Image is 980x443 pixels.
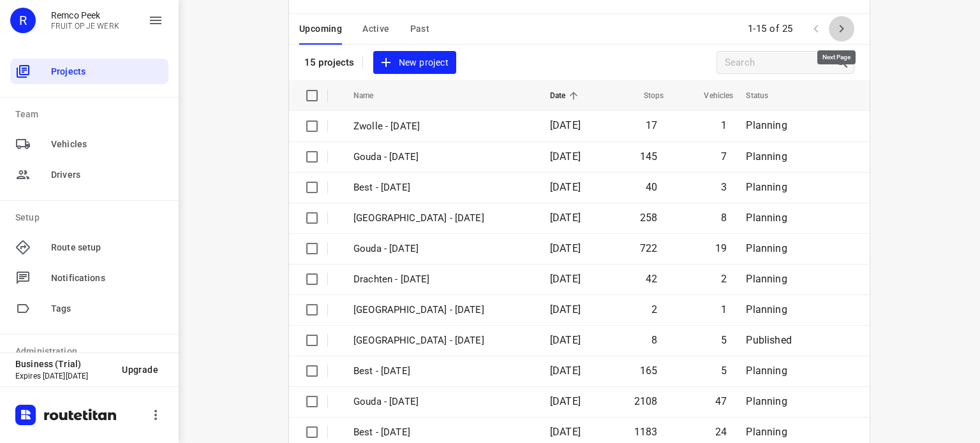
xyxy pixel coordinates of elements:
[51,168,163,182] span: Drivers
[803,16,829,41] span: Previous Page
[550,273,581,285] span: [DATE]
[746,395,787,407] span: Planning
[299,21,342,37] span: Upcoming
[550,119,581,131] span: [DATE]
[651,334,657,346] span: 8
[353,364,531,379] p: Best - Thursday
[835,55,854,70] div: Search
[550,365,581,377] span: [DATE]
[51,138,163,151] span: Vehicles
[743,15,798,43] span: 1-15 of 25
[353,425,531,440] p: Best - Wednesday
[353,242,531,256] p: Gouda - [DATE]
[373,51,456,75] button: New project
[51,10,119,20] p: Remco Peek
[725,53,835,73] input: Search projects
[10,162,168,187] div: Drivers
[15,345,168,358] p: Administration
[122,365,158,375] span: Upgrade
[627,88,664,103] span: Stops
[721,303,727,316] span: 1
[721,212,727,224] span: 8
[10,235,168,260] div: Route setup
[550,181,581,193] span: [DATE]
[15,359,112,369] p: Business (Trial)
[746,334,792,346] span: Published
[51,302,163,316] span: Tags
[550,395,581,407] span: [DATE]
[640,212,658,224] span: 258
[687,88,733,103] span: Vehicles
[550,242,581,254] span: [DATE]
[15,372,112,381] p: Expires [DATE][DATE]
[51,65,163,78] span: Projects
[304,57,355,68] p: 15 projects
[746,119,787,131] span: Planning
[746,150,787,163] span: Planning
[51,241,163,254] span: Route setup
[721,181,727,193] span: 3
[646,181,657,193] span: 40
[640,150,658,163] span: 145
[651,303,657,316] span: 2
[550,426,581,438] span: [DATE]
[10,59,168,84] div: Projects
[10,8,36,33] div: R
[715,242,727,254] span: 19
[646,119,657,131] span: 17
[746,273,787,285] span: Planning
[410,21,430,37] span: Past
[112,358,168,381] button: Upgrade
[353,333,531,348] p: Gemeente Rotterdam - Thursday
[51,22,119,31] p: FRUIT OP JE WERK
[640,365,658,377] span: 165
[353,272,531,287] p: Drachten - Thursday
[721,273,727,285] span: 2
[746,303,787,316] span: Planning
[10,296,168,321] div: Tags
[550,212,581,224] span: [DATE]
[353,119,531,134] p: Zwolle - Friday
[353,303,531,317] p: Antwerpen - Thursday
[721,150,727,163] span: 7
[746,181,787,193] span: Planning
[746,242,787,254] span: Planning
[646,273,657,285] span: 42
[715,395,727,407] span: 47
[550,334,581,346] span: [DATE]
[10,131,168,157] div: Vehicles
[721,334,727,346] span: 5
[550,150,581,163] span: [DATE]
[353,395,531,409] p: Gouda - Wednesday
[746,212,787,224] span: Planning
[353,211,531,226] p: Zwolle - Thursday
[51,272,163,285] span: Notifications
[640,242,658,254] span: 722
[353,88,390,103] span: Name
[15,211,168,224] p: Setup
[715,426,727,438] span: 24
[634,426,658,438] span: 1183
[353,150,531,164] p: Gouda - Friday
[362,21,389,37] span: Active
[634,395,658,407] span: 2108
[381,55,449,71] span: New project
[550,88,583,103] span: Date
[746,426,787,438] span: Planning
[353,180,531,195] p: Best - Friday
[746,365,787,377] span: Planning
[10,265,168,291] div: Notifications
[721,365,727,377] span: 5
[746,88,785,103] span: Status
[15,108,168,121] p: Team
[550,303,581,316] span: [DATE]
[721,119,727,131] span: 1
